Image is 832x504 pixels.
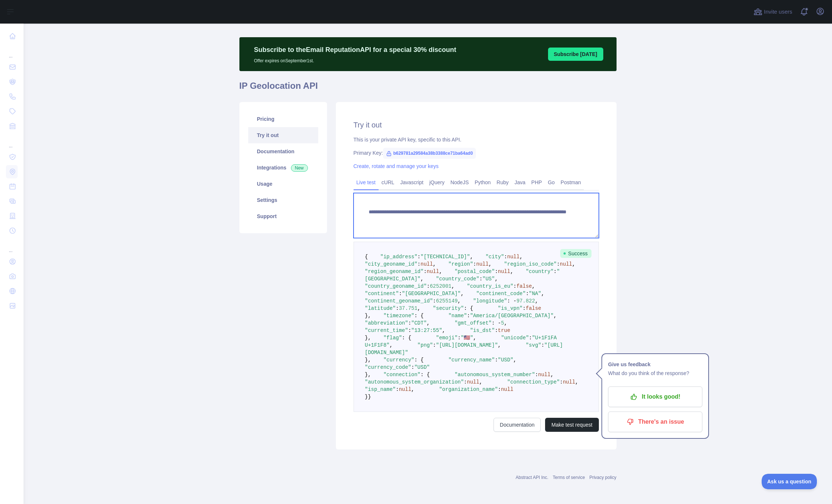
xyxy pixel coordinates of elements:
[365,328,408,333] span: "current_time"
[399,291,402,297] span: :
[507,298,516,304] span: : -
[291,164,308,172] span: New
[454,320,492,326] span: "gmt_offset"
[504,320,507,326] span: ,
[365,335,371,341] span: },
[501,335,529,341] span: "unicode"
[489,261,492,267] span: ,
[408,320,411,326] span: :
[399,386,411,392] span: null
[516,283,532,289] span: false
[411,328,442,333] span: "13:27:55"
[6,134,18,149] div: ...
[548,48,603,61] button: Subscribe [DATE]
[365,283,427,289] span: "country_geoname_id"
[467,379,480,385] span: null
[397,176,426,188] a: Javascript
[354,163,439,169] a: Create, rotate and manage your keys
[504,254,507,260] span: :
[498,328,510,333] span: true
[436,298,458,304] span: 6255149
[433,261,436,267] span: ,
[354,149,599,157] div: Primary Key:
[516,298,535,304] span: 97.822
[495,276,498,282] span: ,
[470,254,473,260] span: ,
[752,6,794,18] button: Invite users
[427,283,430,289] span: :
[492,320,501,326] span: : -
[448,357,495,363] span: "currency_name"
[572,261,575,267] span: ,
[479,379,482,385] span: ,
[365,357,371,363] span: },
[426,176,447,188] a: jQuery
[368,394,371,400] span: }
[390,342,393,348] span: ,
[442,328,445,333] span: ,
[545,176,558,188] a: Go
[365,364,411,370] span: "currency_code"
[365,269,424,274] span: "region_geoname_id"
[498,357,513,363] span: "USD"
[553,475,585,480] a: Terms of service
[461,335,473,341] span: "🇺🇸"
[248,160,318,176] a: Integrations New
[507,254,520,260] span: null
[354,176,379,188] a: Live test
[494,176,512,188] a: Ruby
[467,283,513,289] span: "country_is_eu"
[383,313,414,319] span: "timezone"
[365,394,368,400] span: }
[526,269,554,274] span: "country"
[417,261,420,267] span: :
[239,80,617,98] h1: IP Geolocation API
[762,474,817,489] iframe: Toggle Customer Support
[421,261,433,267] span: null
[439,386,498,392] span: "organization_name"
[421,372,430,378] span: : {
[458,335,461,341] span: :
[526,305,541,311] span: false
[520,254,523,260] span: ,
[383,335,402,341] span: "flag"
[608,412,702,432] button: There's an issue
[248,143,318,160] a: Documentation
[421,254,470,260] span: "[TECHNICAL_ID]"
[417,305,420,311] span: ,
[558,176,584,188] a: Postman
[513,357,516,363] span: ,
[523,305,526,311] span: :
[448,313,467,319] span: "name"
[365,305,396,311] span: "latitude"
[545,418,598,432] button: Make test request
[248,127,318,143] a: Try it out
[414,364,430,370] span: "USD"
[494,418,541,432] a: Documentation
[560,379,563,385] span: :
[414,313,424,319] span: : {
[427,320,430,326] span: ,
[464,305,473,311] span: : {
[473,335,476,341] span: ,
[436,335,458,341] span: "emoji"
[501,386,513,392] span: null
[433,342,436,348] span: :
[485,254,504,260] span: "city"
[575,379,578,385] span: ,
[248,208,318,224] a: Support
[433,305,464,311] span: "security"
[402,335,411,341] span: : {
[447,176,472,188] a: NodeJS
[454,269,495,274] span: "postal_code"
[380,254,418,260] span: "ip_address"
[535,372,538,378] span: :
[424,269,426,274] span: :
[510,269,513,274] span: ,
[614,416,697,428] p: There's an issue
[365,261,418,267] span: "city_geoname_id"
[365,291,399,297] span: "continent"
[436,276,480,282] span: "country_code"
[501,320,504,326] span: 5
[608,386,702,407] button: It looks good!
